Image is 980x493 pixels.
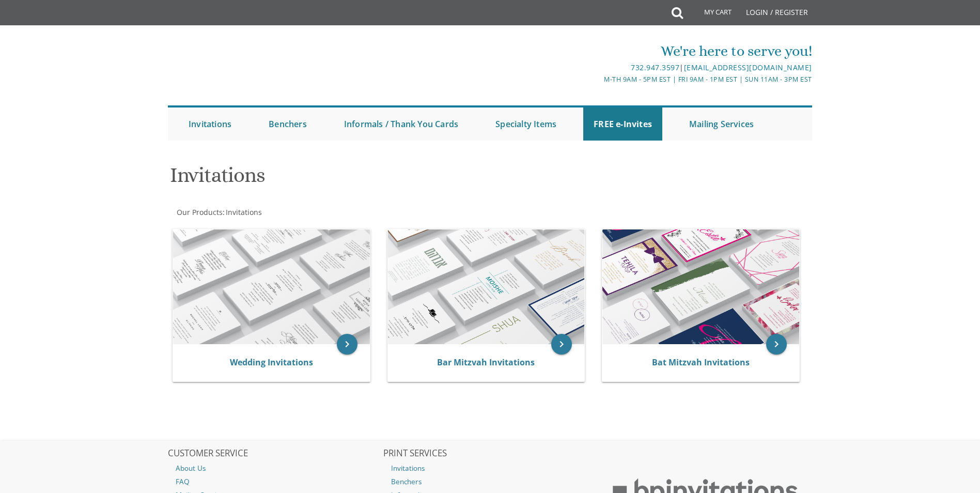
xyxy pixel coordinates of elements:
[682,1,739,27] a: My Cart
[485,107,567,141] a: Specialty Items
[258,107,317,141] a: Benchers
[173,229,370,344] img: Wedding Invitations
[602,229,799,344] img: Bat Mitzvah Invitations
[226,207,262,217] span: Invitations
[168,475,382,488] a: FAQ
[437,357,535,368] a: Bar Mitzvah Invitations
[631,63,679,72] a: 732.947.3597
[383,61,812,74] div: |
[168,207,490,218] div: :
[383,461,597,475] a: Invitations
[225,207,262,217] a: Invitations
[551,334,572,355] a: keyboard_arrow_right
[684,63,812,72] a: [EMAIL_ADDRESS][DOMAIN_NAME]
[176,207,223,217] a: Our Products
[383,74,812,85] div: M-Th 9am - 5pm EST | Fri 9am - 1pm EST | Sun 11am - 3pm EST
[334,107,469,141] a: Informals / Thank You Cards
[388,229,585,344] img: Bar Mitzvah Invitations
[168,461,382,475] a: About Us
[766,334,787,355] a: keyboard_arrow_right
[230,357,313,368] a: Wedding Invitations
[170,164,592,194] h1: Invitations
[178,107,242,141] a: Invitations
[337,334,357,355] a: keyboard_arrow_right
[383,475,597,488] a: Benchers
[652,357,750,368] a: Bat Mitzvah Invitations
[583,107,662,141] a: FREE e-Invites
[383,41,812,61] div: We're here to serve you!
[383,449,597,459] h2: PRINT SERVICES
[679,107,764,141] a: Mailing Services
[168,449,382,459] h2: CUSTOMER SERVICE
